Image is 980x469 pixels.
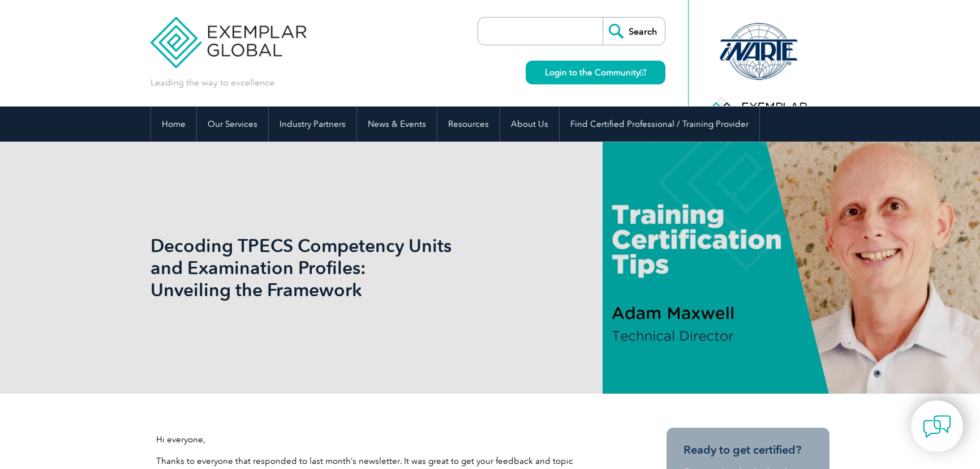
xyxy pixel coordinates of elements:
a: About Us [500,106,559,142]
h1: Decoding TPECS Competency Units and Examination Profiles: Unveiling the Framework [151,234,585,301]
a: Login to the Community [526,61,665,84]
img: contact-chat.png [923,412,951,441]
a: Industry Partners [269,106,356,142]
input: Search [603,18,665,45]
a: Home [151,106,196,142]
a: News & Events [357,106,437,142]
p: Leading the way to excellence [151,76,274,89]
h3: Ready to get certified? [684,443,813,457]
img: open_square.png [640,69,646,75]
a: Our Services [197,106,268,142]
a: Find Certified Professional / Training Provider [560,106,759,142]
p: Hi everyone, [156,433,620,446]
a: Resources [437,106,500,142]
